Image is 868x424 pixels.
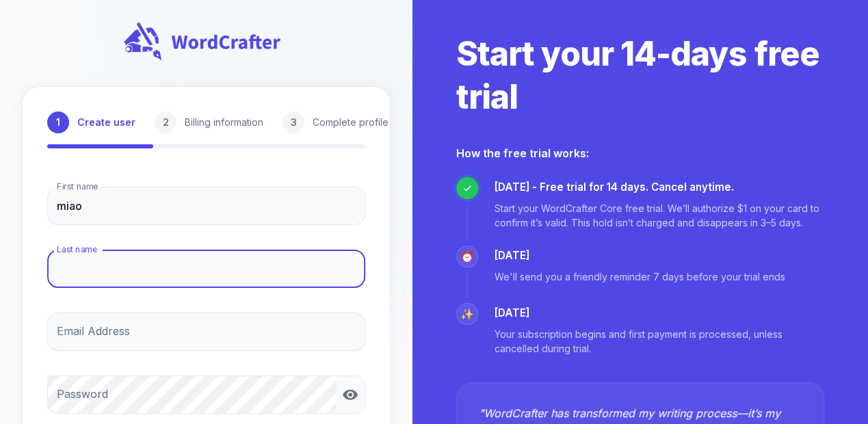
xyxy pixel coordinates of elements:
div: 3 [282,111,304,133]
div: 2 [155,111,176,133]
label: First name [57,181,98,192]
div: 1 [47,111,69,133]
p: Your subscription begins and first payment is processed, unless cancelled during trial. [495,327,825,356]
label: Last name [57,243,97,255]
p: Billing information [185,115,263,130]
p: We'll send you a friendly reminder 7 days before your trial ends [495,269,785,284]
p: Create user [77,115,135,130]
div: ✓ [456,177,478,199]
p: [DATE] [495,248,785,264]
div: ✨ [456,303,478,325]
div: ⏰ [456,246,478,267]
h2: Start your 14-days free trial [456,33,825,118]
p: [DATE] - Free trial for 14 days. Cancel anytime. [495,180,825,196]
p: Complete profile [313,115,389,130]
p: [DATE] [495,306,825,321]
p: Start your WordCrafter Core free trial. We’ll authorize $1 on your card to confirm it’s valid. Th... [495,201,825,230]
h2: How the free trial works: [456,146,825,161]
